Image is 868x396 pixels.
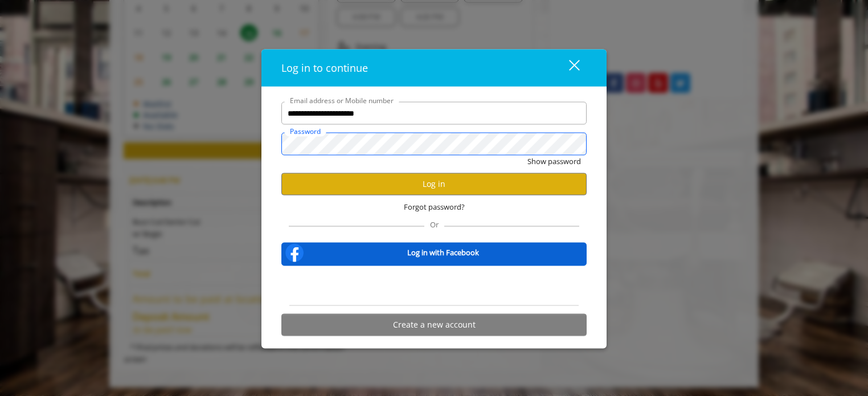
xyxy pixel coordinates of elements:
button: Create a new account [281,313,587,336]
label: Password [284,126,326,137]
input: Password [281,133,587,156]
label: Email address or Mobile number [284,95,399,106]
button: Log in [281,173,587,195]
iframe: Sign in with Google Button [376,273,492,298]
img: facebook-logo [283,241,306,264]
b: Log in with Facebook [407,247,479,259]
input: Email address or Mobile number [281,102,587,125]
span: Or [424,219,444,229]
span: Log in to continue [281,61,368,75]
span: Forgot password? [404,201,465,213]
button: close dialog [548,56,587,79]
div: close dialog [556,59,579,76]
button: Show password [527,156,581,168]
